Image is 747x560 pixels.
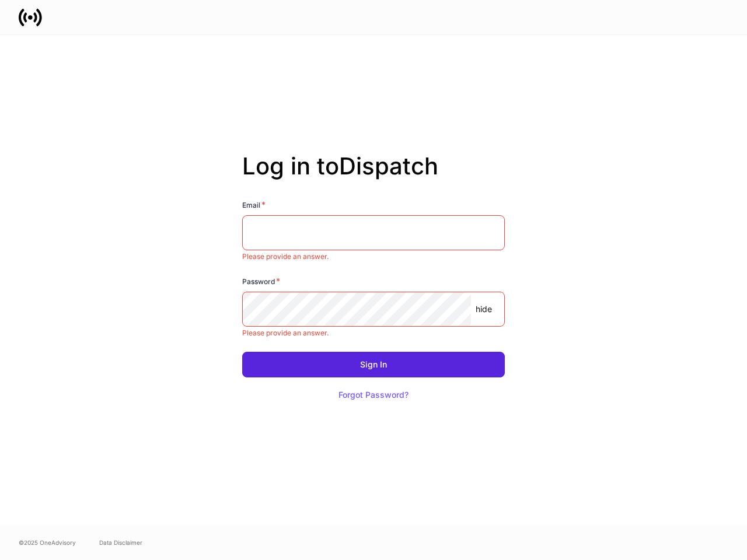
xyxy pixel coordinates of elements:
h6: Password [242,275,280,287]
button: Sign In [242,352,505,377]
div: Forgot Password? [338,391,409,399]
span: © 2025 OneAdvisory [19,538,76,547]
p: Please provide an answer. [242,328,505,338]
p: Please provide an answer. [242,252,505,261]
a: Data Disclaimer [99,538,142,547]
div: Sign In [360,360,387,369]
button: Forgot Password? [324,382,423,408]
h2: Log in to Dispatch [242,152,505,199]
h6: Email [242,199,266,211]
p: hide [476,303,492,315]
